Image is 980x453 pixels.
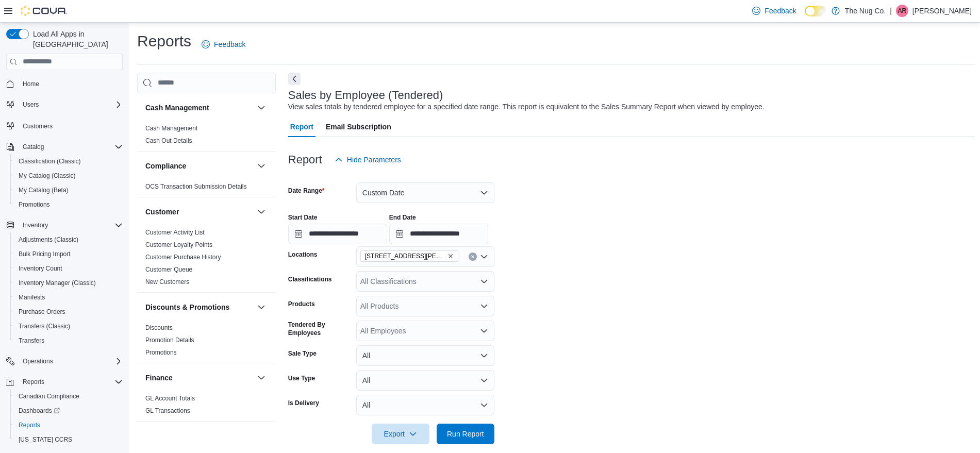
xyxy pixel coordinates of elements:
[145,137,192,144] a: Cash Out Details
[19,141,48,153] button: Catalog
[19,293,45,301] span: Manifests
[288,102,765,112] div: View sales totals by tendered employee for a specified date range. This report is equivalent to t...
[137,180,276,197] div: Compliance
[145,324,173,331] a: Discounts
[19,120,57,132] a: Customers
[14,433,123,446] span: Washington CCRS
[10,183,127,197] button: My Catalog (Beta)
[145,324,173,332] span: Discounts
[145,241,212,248] a: Customer Loyalty Points
[469,253,477,261] button: Clear input
[2,118,127,133] button: Customers
[480,253,488,261] button: Open list of options
[19,186,69,194] span: My Catalog (Beta)
[10,305,127,319] button: Purchase Orders
[10,432,127,447] button: [US_STATE] CCRS
[10,404,127,418] a: Dashboards
[10,232,127,247] button: Adjustments (Classic)
[890,5,892,17] p: |
[145,254,221,261] a: Customer Purchase History
[14,390,123,402] span: Canadian Compliance
[23,80,39,88] span: Home
[10,389,127,404] button: Canadian Compliance
[288,213,318,222] label: Start Date
[137,122,276,151] div: Cash Management
[145,207,179,217] h3: Customer
[326,116,391,137] span: Email Subscription
[372,424,429,444] button: Export
[19,392,79,400] span: Canadian Compliance
[23,221,48,229] span: Inventory
[19,407,60,415] span: Dashboards
[19,279,96,287] span: Inventory Manager (Classic)
[145,337,194,344] a: Promotion Details
[288,349,317,358] label: Sale Type
[10,290,127,305] button: Manifests
[145,229,205,236] a: Customer Activity List
[14,248,123,260] span: Bulk Pricing Import
[19,119,123,132] span: Customers
[10,319,127,333] button: Transfers (Classic)
[14,405,64,417] a: Dashboards
[19,308,65,316] span: Purchase Orders
[19,435,72,444] span: [US_STATE] CCRS
[14,306,123,318] span: Purchase Orders
[19,98,123,111] span: Users
[29,29,123,49] span: Load All Apps in [GEOGRAPHIC_DATA]
[145,336,194,344] span: Promotion Details
[145,348,177,357] span: Promotions
[145,373,173,383] h3: Finance
[2,97,127,112] button: Users
[10,276,127,290] button: Inventory Manager (Classic)
[19,337,44,345] span: Transfers
[145,266,192,273] a: Customer Queue
[14,405,123,417] span: Dashboards
[14,155,85,167] a: Classification (Classic)
[10,418,127,432] button: Reports
[145,395,195,402] a: GL Account Totals
[347,155,401,165] span: Hide Parameters
[330,149,405,170] button: Hide Parameters
[14,184,123,196] span: My Catalog (Beta)
[480,302,488,310] button: Open list of options
[748,1,800,21] a: Feedback
[145,124,197,132] span: Cash Management
[10,333,127,348] button: Transfers
[145,302,253,312] button: Discounts & Promotions
[145,278,189,286] a: New Customers
[14,277,100,289] a: Inventory Manager (Classic)
[137,31,191,52] h1: Reports
[214,39,245,49] span: Feedback
[378,424,423,444] span: Export
[288,89,443,102] h3: Sales by Employee (Tendered)
[437,424,494,444] button: Run Report
[145,407,190,414] a: GL Transactions
[19,250,71,258] span: Bulk Pricing Import
[255,301,268,313] button: Discounts & Promotions
[2,140,127,154] button: Catalog
[365,251,445,261] span: [STREET_ADDRESS][PERSON_NAME][PERSON_NAME]
[10,261,127,276] button: Inventory Count
[19,376,123,388] span: Reports
[19,421,40,429] span: Reports
[14,198,123,211] span: Promotions
[145,407,190,415] span: GL Transactions
[19,78,43,90] a: Home
[23,100,39,109] span: Users
[356,395,494,415] button: All
[912,5,972,17] p: [PERSON_NAME]
[145,161,186,171] h3: Compliance
[447,429,484,439] span: Run Report
[145,228,205,237] span: Customer Activity List
[14,198,54,211] a: Promotions
[805,6,826,16] input: Dark Mode
[288,300,315,308] label: Products
[19,236,78,244] span: Adjustments (Classic)
[137,392,276,421] div: Finance
[288,399,319,407] label: Is Delivery
[765,6,796,16] span: Feedback
[14,170,80,182] a: My Catalog (Classic)
[255,372,268,384] button: Finance
[145,182,247,191] span: OCS Transaction Submission Details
